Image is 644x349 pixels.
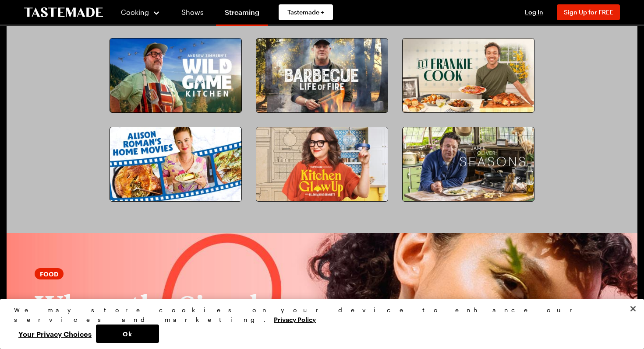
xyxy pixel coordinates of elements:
[120,2,160,23] button: Cooking
[14,305,623,325] div: We may store cookies on your device to enhance our services and marketing.
[403,38,534,112] img: Let Frankie Cook
[564,8,613,16] span: Sign Up for FREE
[216,2,268,26] a: Streaming
[256,38,388,113] a: Barbecue: Life of Fire
[256,38,388,112] img: Barbecue: Life of Fire
[623,299,643,318] button: Close
[402,127,534,202] a: Jamie Oliver: Seasons
[525,8,543,16] span: Log In
[403,127,534,201] img: Jamie Oliver: Seasons
[121,8,149,16] span: Cooking
[14,325,96,343] button: Your Privacy Choices
[110,38,242,113] a: Andrew Zimmern's Wild Game Kitchen
[96,325,159,343] button: Ok
[274,315,316,323] a: More information about your privacy, opens in a new tab
[287,8,324,17] span: Tastemade +
[256,127,388,202] a: Kitchen Glow Up
[256,127,388,201] img: Kitchen Glow Up
[557,4,620,20] button: Sign Up for FREE
[517,8,552,17] button: Log In
[279,4,333,20] a: Tastemade +
[14,305,623,343] div: Privacy
[24,7,103,17] a: To Tastemade Home Page
[110,38,241,112] img: Andrew Zimmern's Wild Game Kitchen
[402,38,534,113] a: Let Frankie Cook
[40,269,58,279] span: FOOD
[110,127,241,201] img: Alison Roman's Home Movies
[110,127,242,202] a: Alison Roman's Home Movies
